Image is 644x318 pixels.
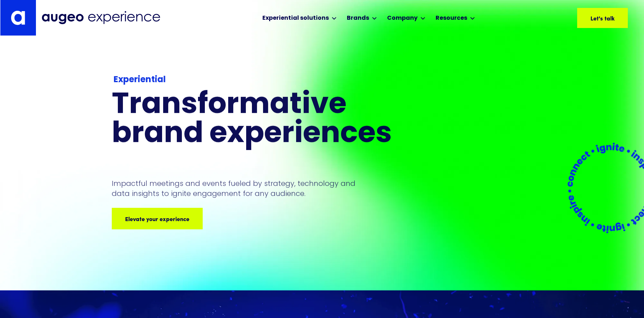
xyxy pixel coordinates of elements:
[112,178,359,198] p: Impactful meetings and events fueled by strategy, technology and data insights to ignite engageme...
[347,14,369,23] div: Brands
[11,10,25,25] img: Augeo's "a" monogram decorative logo in white.
[387,14,418,23] div: Company
[42,11,160,24] img: Augeo Experience business unit full logo in midnight blue.
[112,208,203,229] a: Elevate your experience
[262,14,329,23] div: Experiential solutions
[114,74,420,87] div: Experiential
[577,8,628,28] a: Let's talk
[436,14,467,23] div: Resources
[112,91,422,149] h1: Transformative brand experiences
